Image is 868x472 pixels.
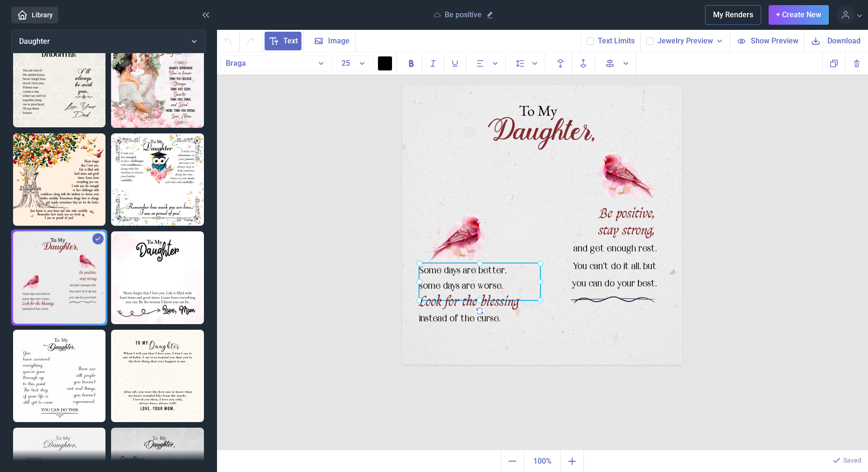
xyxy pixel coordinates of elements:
[111,231,204,324] img: Life is filled with
[419,293,531,326] div: Look for the blessing
[751,35,798,46] span: Show Preview
[283,35,298,47] span: Text
[11,30,206,53] button: Daughter
[510,53,546,74] button: Spacing
[658,35,713,47] span: Jewelry Preview
[571,205,655,237] div: Be positive, stay strong,
[13,35,105,127] img: To My Daughter
[13,133,105,226] img: Never forget
[402,85,682,365] img: b005.jpg
[822,52,845,74] button: Copy
[827,35,861,46] span: Download
[730,30,804,52] button: Show Preview
[11,7,58,23] a: Library
[526,452,559,471] span: 100%
[476,121,606,139] div: Daughter,
[19,37,50,46] span: Daughter
[304,30,356,52] button: Image
[422,55,444,72] button: Italic
[419,311,540,330] div: instead of the curse.
[535,240,657,296] div: and get enough rest. You can't do it all, but you can do your best.
[111,35,204,128] img: Always remember
[501,450,524,472] button: Zoom out
[444,55,466,72] button: Underline
[845,52,868,74] button: Delete
[804,30,868,52] button: Download
[13,330,105,422] img: You have survived
[445,10,482,20] p: Be positive
[328,35,350,47] span: Image
[217,30,240,52] button: Undo
[13,231,105,324] img: Be positive
[240,30,263,52] button: Redo
[111,330,204,423] img: When i tell you that
[336,56,374,71] button: 25
[658,35,724,47] button: Jewelry Preview
[561,450,584,472] button: Zoom in
[221,56,333,71] button: Braga
[111,133,204,226] img: Graduation
[599,52,637,75] button: Align to page
[598,35,635,47] button: Text Limits
[496,103,580,120] div: To My
[226,59,246,68] span: Braga
[342,59,350,68] span: 25
[572,52,595,75] button: Forwards
[769,5,829,25] button: + Create New
[549,52,572,75] button: Backwards
[263,30,304,52] button: Text
[843,456,861,465] p: Saved
[400,55,422,72] button: Bold
[524,450,561,472] button: Actual size
[705,5,761,25] button: My Renders
[470,53,506,74] button: Alignment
